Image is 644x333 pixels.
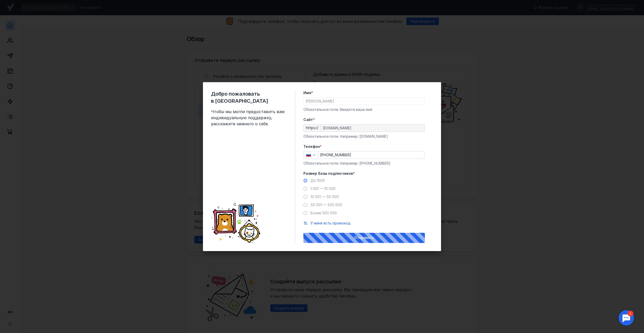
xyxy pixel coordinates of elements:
[303,117,313,122] span: Cайт
[303,144,320,149] span: Телефон
[11,3,17,9] div: 1
[303,134,425,139] div: Обязательное поле. Например: [DOMAIN_NAME]
[303,90,311,95] span: Имя
[211,109,287,127] span: Чтобы мы могли предоставить вам индивидуальную поддержку, расскажите немного о себе
[310,221,350,225] span: У меня есть промокод
[303,161,425,166] div: Обязательное поле. Например: [PHONE_NUMBER]
[303,171,353,176] span: Размер базы подписчиков
[303,107,425,112] div: Обязательное поле. Введите ваше имя
[211,90,287,104] span: Добро пожаловать в [GEOGRAPHIC_DATA]
[310,221,350,226] button: У меня есть промокод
